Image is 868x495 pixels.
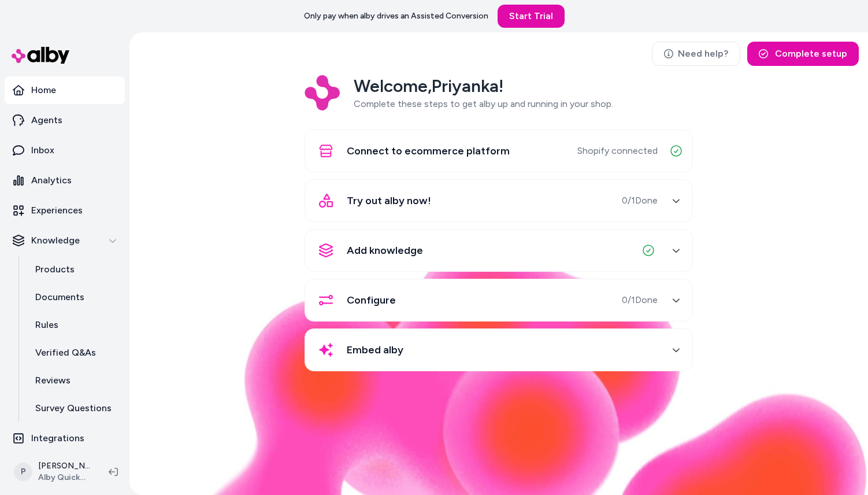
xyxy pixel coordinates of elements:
a: Inbox [5,136,125,164]
span: Add knowledge [347,242,423,258]
a: Reviews [24,367,125,394]
p: Agents [31,113,62,127]
p: Only pay when alby drives an Assisted Conversion [304,10,488,22]
a: Verified Q&As [24,339,125,367]
a: Home [5,76,125,104]
p: Home [31,83,56,97]
img: alby Logo [12,47,69,64]
a: Rules [24,311,125,339]
a: Products [24,256,125,283]
a: Agents [5,106,125,134]
span: 0 / 1 Done [622,293,658,307]
p: Experiences [31,204,83,217]
p: Inbox [31,143,54,157]
p: [PERSON_NAME] [38,460,90,472]
button: Complete setup [747,42,859,66]
p: Survey Questions [35,401,112,415]
button: Try out alby now!0/1Done [312,187,685,215]
p: Analytics [31,173,72,187]
img: alby Bubble [129,239,868,495]
a: Documents [24,283,125,311]
a: Survey Questions [24,394,125,422]
p: Verified Q&As [35,346,96,360]
h2: Welcome, Priyanka ! [354,75,613,97]
button: P[PERSON_NAME]Alby QuickStart Store [7,453,99,490]
span: Shopify connected [577,144,658,158]
p: Documents [35,290,84,304]
button: Configure0/1Done [312,286,685,314]
p: Knowledge [31,234,80,247]
span: Try out alby now! [347,193,431,209]
button: Connect to ecommerce platformShopify connected [312,137,685,165]
span: 0 / 1 Done [622,194,658,208]
span: Complete these steps to get alby up and running in your shop. [354,98,613,109]
button: Knowledge [5,227,125,254]
p: Rules [35,318,58,332]
a: Integrations [5,424,125,452]
img: Logo [305,75,340,110]
a: Analytics [5,167,125,194]
p: Integrations [31,431,84,445]
a: Start Trial [498,5,565,28]
p: Products [35,263,75,276]
a: Experiences [5,197,125,224]
span: P [14,463,32,481]
button: Embed alby [312,336,685,364]
button: Add knowledge [312,237,685,264]
p: Reviews [35,374,71,387]
a: Need help? [652,42,740,66]
span: Connect to ecommerce platform [347,143,510,159]
span: Alby QuickStart Store [38,472,90,483]
span: Embed alby [347,342,403,358]
span: Configure [347,292,396,308]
